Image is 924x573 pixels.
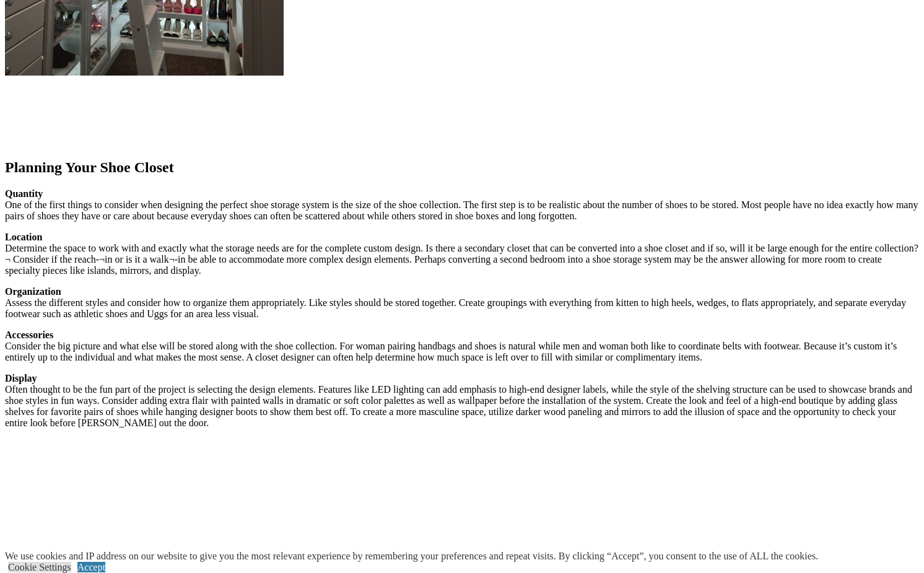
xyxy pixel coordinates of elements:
[5,232,42,242] strong: Location
[5,551,818,562] div: We use cookies and IP address on our website to give you the most relevant experience by remember...
[5,188,43,199] strong: Quantity
[5,159,919,176] h2: Planning Your Shoe Closet
[8,562,71,572] a: Cookie Settings
[5,373,37,383] strong: Display
[5,286,919,320] p: Assess the different styles and consider how to organize them appropriately. Like styles should b...
[5,188,919,222] p: One of the first things to consider when designing the perfect shoe storage system is the size of...
[5,330,919,363] p: Consider the big picture and what else will be stored along with the shoe collection. For woman p...
[5,330,53,340] strong: Accessories
[5,232,919,276] p: Determine the space to work with and exactly what the storage needs are for the complete custom d...
[5,373,919,429] p: Often thought to be the fun part of the project is selecting the design elements. Features like L...
[5,286,61,297] strong: Organization
[77,562,105,572] a: Accept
